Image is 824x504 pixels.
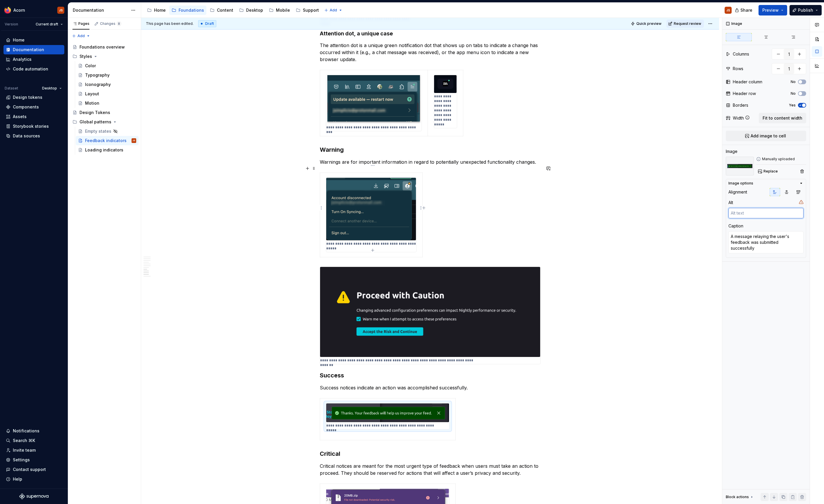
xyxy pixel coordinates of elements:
[728,223,743,229] div: Caption
[42,86,57,91] span: Desktop
[85,82,111,87] div: Iconography
[759,113,806,123] button: Fit to content width
[80,44,125,50] div: Foundations overview
[726,131,806,141] button: Add image to cell
[674,21,701,26] span: Request review
[728,181,804,186] button: Image options
[320,462,541,477] p: Critical notices are meant for the most urgent type of feedback when users must take an action to...
[320,450,541,458] h3: Critical
[72,21,89,26] div: Pages
[70,108,139,117] a: Design Tokens
[4,35,64,45] a: Home
[36,22,58,27] span: Current draft
[117,21,121,26] span: 8
[629,20,664,28] button: Quick preview
[145,4,321,16] div: Page tree
[4,112,64,121] a: Assets
[85,147,123,153] div: Loading indicators
[76,80,139,89] a: Iconography
[726,8,730,13] div: JS
[790,5,822,15] button: Publish
[320,158,541,165] p: Warnings are for important information in regard to potentially unexpected functionality changes.
[791,80,796,84] label: No
[19,493,49,499] svg: Supernova Logo
[80,53,92,59] div: Styles
[740,7,752,13] span: Share
[208,6,236,15] a: Content
[4,122,64,131] a: Storybook stories
[320,146,541,154] h3: Warning
[733,51,749,57] div: Columns
[4,7,11,14] img: 894890ef-b4b9-4142-abf4-a08b65caed53.png
[4,436,64,445] button: Search ⌘K
[4,55,64,64] a: Analytics
[217,7,233,13] div: Content
[70,42,139,155] div: Page tree
[733,102,748,108] div: Borders
[733,115,744,121] div: Width
[85,63,96,69] div: Color
[728,181,753,186] div: Image options
[13,56,32,62] div: Analytics
[728,200,733,206] div: Alt
[70,42,139,52] a: Foundations overview
[237,6,265,15] a: Desktop
[13,66,48,72] div: Code automation
[789,103,796,108] label: Yes
[13,94,42,100] div: Design tokens
[763,115,802,121] span: Fit to content width
[756,157,806,161] div: Manually uploaded
[728,231,804,253] textarea: A message relaying the user's feedback was submitted successfully
[13,133,40,139] div: Data sources
[726,149,737,154] div: Image
[39,84,64,92] button: Desktop
[85,72,110,78] div: Typography
[5,22,18,27] div: Version
[4,474,64,484] button: Help
[76,89,139,99] a: Layout
[276,7,290,13] div: Mobile
[154,7,166,13] div: Home
[762,7,779,13] span: Preview
[4,102,64,112] a: Components
[198,20,216,27] div: Draft
[5,86,18,91] div: Dataset
[13,438,35,443] div: Search ⌘K
[73,7,128,13] div: Documentation
[798,7,813,13] span: Publish
[726,495,749,499] div: Block actions
[33,20,65,28] button: Current draft
[85,138,127,144] div: Feedback indicators
[751,133,786,139] span: Add image to cell
[4,426,64,436] button: Notifications
[4,446,64,455] a: Invite team
[763,169,778,174] span: Replace
[13,37,25,43] div: Home
[85,128,111,134] div: Empty states
[636,21,661,26] span: Quick preview
[76,136,139,145] a: Feedback indicatorsJS
[76,61,139,70] a: Color
[293,6,321,15] a: Support
[4,131,64,141] a: Data sources
[70,52,139,61] div: Styles
[13,104,39,110] div: Components
[4,45,64,54] a: Documentation
[733,66,743,72] div: Rows
[100,21,121,26] div: Changes
[320,384,541,391] p: Success notices indicate an action was accomplished successfully.
[145,6,168,15] a: Home
[169,6,206,15] a: Foundations
[13,114,27,120] div: Assets
[76,145,139,155] a: Loading indicators
[85,100,99,106] div: Motion
[320,30,541,37] h4: Attention dot, a unique case
[320,42,541,63] p: The attention dot is a unique green notification dot that shows up on tabs to indicate a change h...
[77,34,85,38] span: Add
[4,455,64,465] a: Settings
[132,138,135,144] div: JS
[726,493,754,501] div: Block actions
[80,110,110,115] div: Design Tokens
[70,32,92,40] button: Add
